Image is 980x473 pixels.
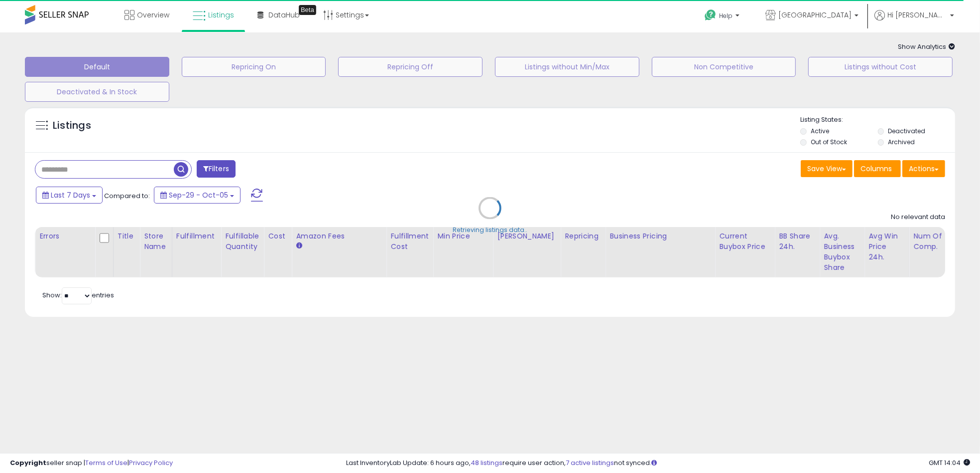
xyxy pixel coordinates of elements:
[453,226,527,235] div: Retrieving listings data..
[208,10,234,20] span: Listings
[874,10,954,32] a: Hi [PERSON_NAME]
[182,57,326,77] button: Repricing On
[898,42,955,51] span: Show Analytics
[808,57,953,77] button: Listings without Cost
[299,5,316,15] div: Tooltip anchor
[25,82,169,102] button: Deactivated & In Stock
[697,1,749,32] a: Help
[268,10,300,20] span: DataHub
[25,57,169,77] button: Default
[137,10,169,20] span: Overview
[338,57,483,77] button: Repricing Off
[778,10,852,20] span: [GEOGRAPHIC_DATA]
[652,57,796,77] button: Non Competitive
[887,10,947,20] span: Hi [PERSON_NAME]
[495,57,639,77] button: Listings without Min/Max
[719,11,733,20] span: Help
[704,9,717,21] i: Get Help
